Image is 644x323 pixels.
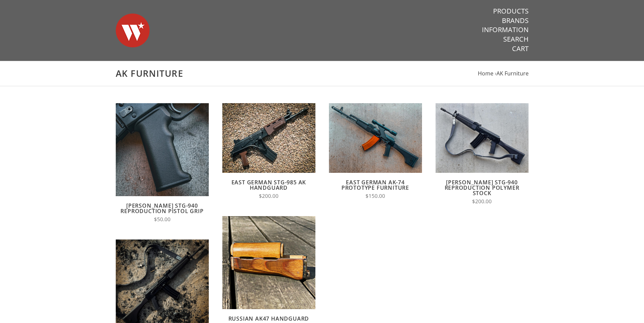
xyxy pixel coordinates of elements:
[228,315,309,322] a: Russian AK47 Handguard
[482,25,529,34] a: Information
[116,103,209,196] img: Wieger STG-940 Reproduction Pistol Grip
[503,35,529,44] a: Search
[495,69,529,78] li: ›
[120,202,203,215] a: [PERSON_NAME] STG-940 Reproduction Pistol Grip
[222,103,315,173] img: East German STG-985 AK Handguard
[512,44,529,53] a: Cart
[116,7,150,54] img: Warsaw Wood Co.
[365,192,385,200] span: $150.00
[222,216,315,309] img: Russian AK47 Handguard
[445,179,519,197] a: [PERSON_NAME] STG-940 Reproduction Polymer Stock
[329,103,422,173] img: East German AK-74 Prototype Furniture
[259,192,279,200] span: $200.00
[493,7,529,16] a: Products
[472,198,492,205] span: $200.00
[231,179,306,191] a: East German STG-985 AK Handguard
[341,179,409,191] a: East German AK-74 Prototype Furniture
[478,70,493,77] a: Home
[116,68,529,79] h1: AK Furniture
[436,103,529,173] img: Wieger STG-940 Reproduction Polymer Stock
[502,16,529,25] a: Brands
[154,216,171,223] span: $50.00
[496,70,529,77] a: AK Furniture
